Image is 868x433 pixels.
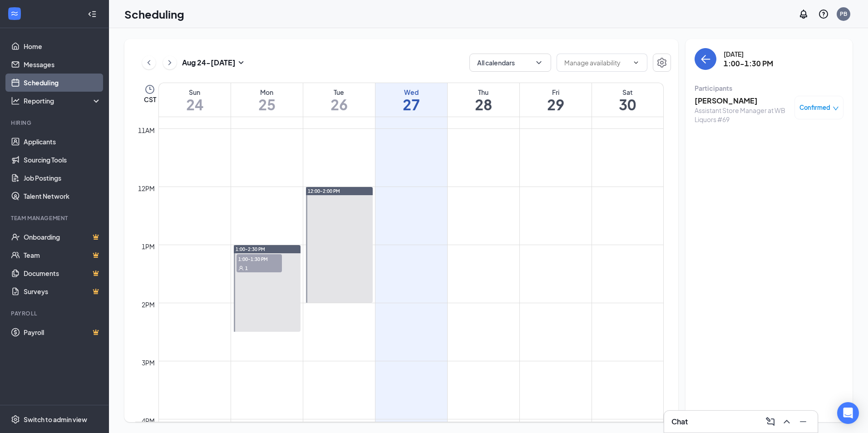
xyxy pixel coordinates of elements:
[520,97,592,112] h1: 29
[448,88,519,97] div: Thu
[818,9,829,20] svg: QuestionInfo
[10,9,19,18] svg: WorkstreamLogo
[375,88,447,97] div: Wed
[159,97,231,112] h1: 24
[24,246,101,264] a: TeamCrown
[11,310,99,317] div: Payroll
[24,264,101,282] a: DocumentsCrown
[236,246,265,252] span: 1:00-2:30 PM
[656,57,667,68] svg: Settings
[695,96,790,106] h3: [PERSON_NAME]
[671,417,688,427] h3: Chat
[159,83,231,117] a: August 24, 2025
[140,241,157,251] div: 1pm
[140,416,157,426] div: 4pm
[163,56,177,69] button: ChevronRight
[238,266,244,271] svg: User
[24,37,101,55] a: Home
[144,95,156,104] span: CST
[11,415,20,424] svg: Settings
[303,97,375,112] h1: 26
[799,103,830,112] span: Confirmed
[763,414,778,429] button: ComposeMessage
[11,119,99,127] div: Hiring
[564,58,629,68] input: Manage availability
[144,57,153,68] svg: ChevronLeft
[520,88,592,97] div: Fri
[375,83,447,117] a: August 27, 2025
[448,83,519,117] a: August 28, 2025
[231,97,303,112] h1: 25
[24,169,101,187] a: Job Postings
[469,54,551,72] button: All calendarsChevronDown
[837,402,859,424] div: Open Intercom Messenger
[24,96,102,105] div: Reporting
[592,88,664,97] div: Sat
[833,105,839,112] span: down
[245,265,248,271] span: 1
[88,10,97,19] svg: Collapse
[124,6,184,22] h1: Scheduling
[448,97,519,112] h1: 28
[520,83,592,117] a: August 29, 2025
[231,88,303,97] div: Mon
[592,97,664,112] h1: 30
[781,416,792,427] svg: ChevronUp
[724,59,773,69] h3: 1:00-1:30 PM
[765,416,776,427] svg: ComposeMessage
[142,56,156,69] button: ChevronLeft
[231,83,303,117] a: August 25, 2025
[159,88,231,97] div: Sun
[592,83,664,117] a: August 30, 2025
[24,133,101,151] a: Applicants
[24,228,101,246] a: OnboardingCrown
[308,188,340,194] span: 12:00-2:00 PM
[695,48,716,70] button: back-button
[11,214,99,222] div: Team Management
[700,54,711,64] svg: ArrowLeft
[798,416,809,427] svg: Minimize
[140,300,157,310] div: 2pm
[779,414,794,429] button: ChevronUp
[796,414,810,429] button: Minimize
[24,323,101,341] a: PayrollCrown
[653,54,671,72] button: Settings
[375,97,447,112] h1: 27
[182,58,236,68] h3: Aug 24 - [DATE]
[165,57,174,68] svg: ChevronRight
[11,96,20,105] svg: Analysis
[24,282,101,300] a: SurveysCrown
[24,415,87,424] div: Switch to admin view
[695,106,790,124] div: Assistant Store Manager at WB Liquors #69
[534,58,543,67] svg: ChevronDown
[724,49,773,59] div: [DATE]
[24,74,101,92] a: Scheduling
[695,84,843,93] div: Participants
[136,183,157,193] div: 12pm
[24,187,101,205] a: Talent Network
[303,88,375,97] div: Tue
[236,57,247,68] svg: SmallChevronDown
[840,10,847,18] div: PB
[140,358,157,368] div: 3pm
[136,125,157,135] div: 11am
[24,151,101,169] a: Sourcing Tools
[303,83,375,117] a: August 26, 2025
[237,254,282,263] span: 1:00-1:30 PM
[632,59,640,66] svg: ChevronDown
[144,84,155,95] svg: Clock
[24,55,101,74] a: Messages
[798,9,809,20] svg: Notifications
